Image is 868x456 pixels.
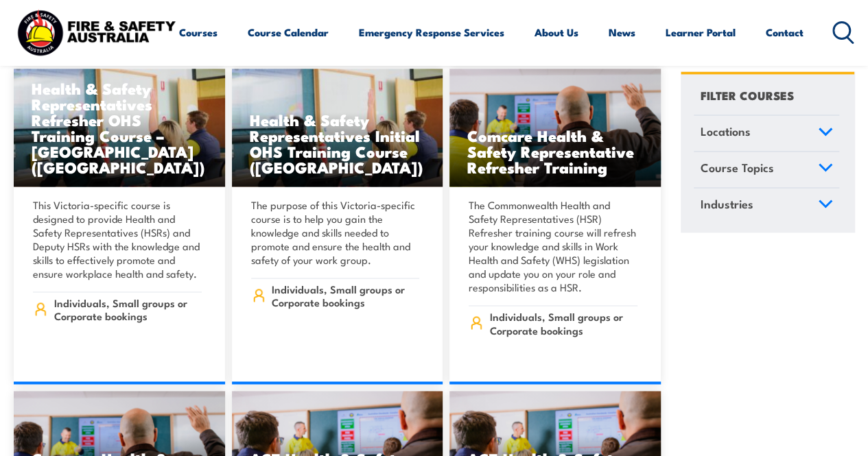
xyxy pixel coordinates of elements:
a: Course Calendar [248,16,329,49]
a: About Us [535,16,578,49]
img: Comcare Health & Safety Representative Initial 5 Day TRAINING [449,69,661,187]
a: Industries [694,188,839,224]
a: News [609,16,635,49]
span: Locations [700,123,750,141]
p: This Victoria-specific course is designed to provide Health and Safety Representatives (HSRs) and... [33,198,202,280]
a: Health & Safety Representatives Refresher OHS Training Course – [GEOGRAPHIC_DATA] ([GEOGRAPHIC_DA... [14,69,225,187]
span: Industries [700,195,753,213]
a: Courses [179,16,218,49]
a: Comcare Health & Safety Representative Refresher Training [449,69,661,187]
h3: Comcare Health & Safety Representative Refresher Training [467,128,643,175]
p: The purpose of this Victoria-specific course is to help you gain the knowledge and skills needed ... [251,198,420,267]
h3: Health & Safety Representatives Initial OHS Training Course ([GEOGRAPHIC_DATA]) [250,112,425,175]
p: The Commonwealth Health and Safety Representatives (HSR) Refresher training course will refresh y... [469,198,637,294]
a: Contact [766,16,804,49]
a: Emergency Response Services [359,16,504,49]
img: Health & Safety Representatives Initial OHS Training Course (VIC) [14,69,225,187]
h3: Health & Safety Representatives Refresher OHS Training Course – [GEOGRAPHIC_DATA] ([GEOGRAPHIC_DA... [32,80,207,175]
span: Individuals, Small groups or Corporate bookings [54,296,202,322]
a: Locations [694,116,839,152]
span: Individuals, Small groups or Corporate bookings [272,283,419,309]
a: Learner Portal [666,16,736,49]
img: Health & Safety Representatives Initial OHS Training Course (VIC) [232,69,443,187]
span: Individuals, Small groups or Corporate bookings [490,310,637,336]
h4: FILTER COURSES [700,86,793,105]
a: Course Topics [694,152,839,188]
span: Course Topics [700,159,773,178]
a: Health & Safety Representatives Initial OHS Training Course ([GEOGRAPHIC_DATA]) [232,69,443,187]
